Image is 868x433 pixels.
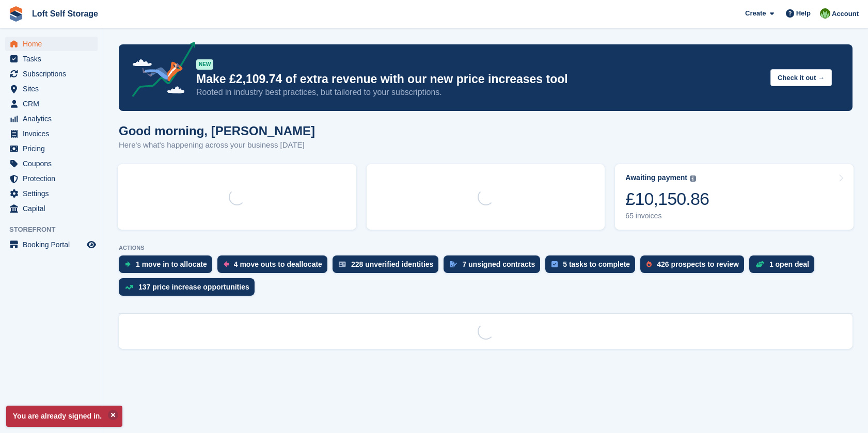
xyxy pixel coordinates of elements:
[462,260,535,268] div: 7 unsigned contracts
[136,260,207,268] div: 1 move in to allocate
[563,260,630,268] div: 5 tasks to complete
[5,126,98,141] a: menu
[8,6,24,22] img: stora-icon-8386f47178a22dfd0bd8f6a31ec36ba5ce8667c1dd55bd0f319d3a0aa187defe.svg
[769,260,809,268] div: 1 open deal
[138,283,249,291] div: 137 price increase opportunities
[5,97,98,111] a: menu
[450,261,457,267] img: contract_signature_icon-13c848040528278c33f63329250d36e43548de30e8caae1d1a13099fd9432cc5.svg
[745,8,766,19] span: Create
[196,72,762,87] p: Make £2,109.74 of extra revenue with our new price increases tool
[9,224,103,235] span: Storefront
[770,69,832,86] button: Check it out →
[6,406,122,427] p: You are already signed in.
[832,9,859,19] span: Account
[820,8,830,19] img: James Johnson
[749,255,819,278] a: 1 open deal
[339,261,346,267] img: verify_identity-adf6edd0f0f0b5bbfe63781bf79b02c33cf7c696d77639b501bdc392416b5a36.svg
[646,261,652,267] img: prospect-51fa495bee0391a8d652442698ab0144808aea92771e9ea1ae160a38d050c398.svg
[23,237,85,252] span: Booking Portal
[123,42,196,101] img: price-adjustments-announcement-icon-8257ccfd72463d97f412b2fc003d46551f7dbcb40ab6d574587a9cd5c0d94...
[196,59,213,70] div: NEW
[333,255,444,278] a: 228 unverified identities
[657,260,739,268] div: 426 prospects to review
[640,255,749,278] a: 426 prospects to review
[5,156,98,171] a: menu
[23,52,85,66] span: Tasks
[119,278,260,301] a: 137 price increase opportunities
[23,156,85,171] span: Coupons
[23,37,85,51] span: Home
[615,164,854,230] a: Awaiting payment £10,150.86 65 invoices
[5,186,98,201] a: menu
[690,175,696,182] img: icon-info-grey-7440780725fd019a000dd9b08b2336e03edf1995a4989e88bcd33f0948082b44.svg
[551,261,558,267] img: task-75834270c22a3079a89374b754ae025e5fb1db73e45f91037f5363f120a921f8.svg
[351,260,434,268] div: 228 unverified identities
[23,111,85,126] span: Analytics
[5,37,98,51] a: menu
[625,188,709,210] div: £10,150.86
[23,67,85,81] span: Subscriptions
[23,171,85,186] span: Protection
[444,255,545,278] a: 7 unsigned contracts
[23,201,85,216] span: Capital
[28,5,102,22] a: Loft Self Storage
[234,260,322,268] div: 4 move outs to deallocate
[125,285,133,290] img: price_increase_opportunities-93ffe204e8149a01c8c9dc8f82e8f89637d9d84a8eef4429ea346261dce0b2c0.svg
[119,245,853,251] p: ACTIONS
[125,261,131,267] img: move_ins_to_allocate_icon-fdf77a2bb77ea45bf5b3d319d69a93e2d87916cf1d5bf7949dd705db3b84f3ca.svg
[5,111,98,126] a: menu
[5,67,98,81] a: menu
[796,8,811,19] span: Help
[545,255,640,278] a: 5 tasks to complete
[119,139,315,151] p: Here's what's happening across your business [DATE]
[23,141,85,156] span: Pricing
[5,237,98,252] a: menu
[5,52,98,66] a: menu
[119,255,217,278] a: 1 move in to allocate
[625,212,709,220] div: 65 invoices
[224,261,229,267] img: move_outs_to_deallocate_icon-f764333ba52eb49d3ac5e1228854f67142a1ed5810a6f6cc68b1a99e826820c5.svg
[23,186,85,201] span: Settings
[5,201,98,216] a: menu
[23,126,85,141] span: Invoices
[625,173,687,182] div: Awaiting payment
[5,82,98,96] a: menu
[23,97,85,111] span: CRM
[23,82,85,96] span: Sites
[755,261,764,268] img: deal-1b604bf984904fb50ccaf53a9ad4b4a5d6e5aea283cecdc64d6e3604feb123c2.svg
[5,171,98,186] a: menu
[196,87,762,98] p: Rooted in industry best practices, but tailored to your subscriptions.
[85,238,98,251] a: Preview store
[119,124,315,138] h1: Good morning, [PERSON_NAME]
[5,141,98,156] a: menu
[217,255,333,278] a: 4 move outs to deallocate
